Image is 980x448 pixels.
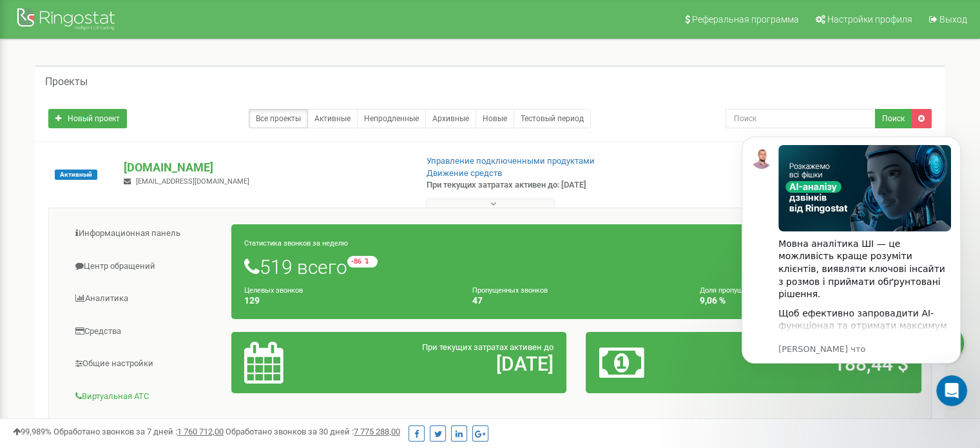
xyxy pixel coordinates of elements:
[472,286,548,295] small: Пропущенных звонков
[875,109,912,128] button: Поиск
[48,109,127,128] a: Новый проект
[354,353,553,375] h2: [DATE]
[354,427,400,436] u: 7 775 288,00
[357,109,426,128] a: Непродленные
[700,286,793,295] small: Доля пропущенных звонков
[244,286,303,295] small: Целевых звонков
[939,14,967,24] span: Выход
[709,353,908,375] h2: 188,44 $
[124,159,405,176] p: [DOMAIN_NAME]
[422,342,553,352] span: При текущих затратах активен до
[692,14,799,24] span: Реферальная программа
[427,156,595,166] a: Управление подключенными продуктами
[936,375,967,406] iframe: Intercom live chat
[59,218,232,249] a: Информационная панель
[472,296,681,306] h4: 47
[53,427,224,436] span: Обработано звонков за 7 дней :
[45,76,88,88] h5: Проекты
[226,427,400,436] span: Обработано звонков за 30 дней :
[347,256,378,268] small: -86
[700,296,908,306] h4: 9,06 %
[136,177,249,186] span: [EMAIL_ADDRESS][DOMAIN_NAME]
[307,109,358,128] a: Активные
[59,251,232,282] a: Центр обращений
[249,109,308,128] a: Все проекты
[59,413,232,445] a: Сквозная аналитика
[244,296,453,306] h4: 129
[427,168,502,178] a: Движение средств
[59,316,232,347] a: Средства
[722,117,980,413] iframe: Intercom notifications сообщение
[177,427,224,436] u: 1 760 712,00
[59,381,232,413] a: Виртуальная АТС
[827,14,912,24] span: Настройки профиля
[59,348,232,380] a: Общие настройки
[425,109,476,128] a: Архивные
[244,256,908,278] h1: 519 всего
[514,109,591,128] a: Тестовый период
[55,170,97,180] span: Активный
[725,109,876,128] input: Поиск
[13,427,52,436] span: 99,989%
[59,283,232,315] a: Аналитика
[427,179,633,191] p: При текущих затратах активен до: [DATE]
[476,109,514,128] a: Новые
[244,239,348,248] small: Статистика звонков за неделю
